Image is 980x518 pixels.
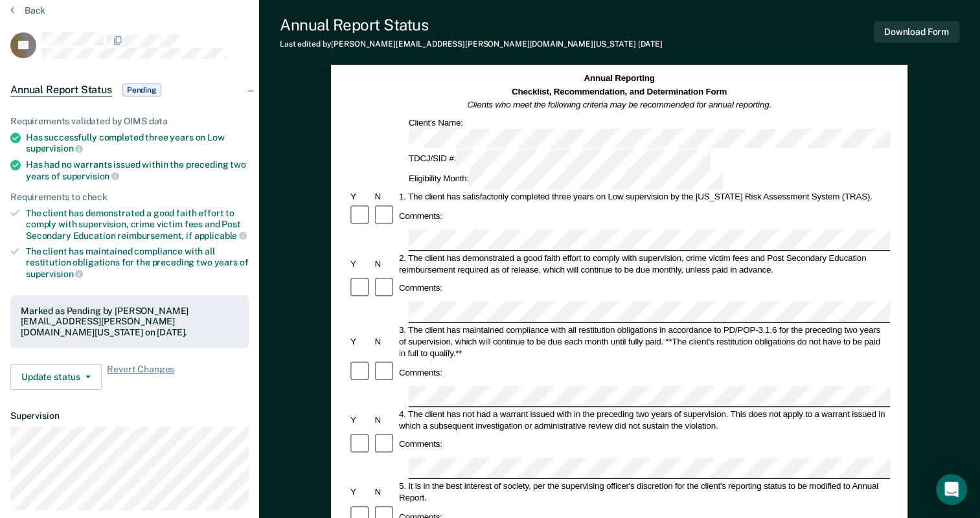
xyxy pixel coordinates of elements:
[373,486,397,498] div: N
[10,5,45,16] button: Back
[10,364,102,390] button: Update status
[407,170,725,190] div: Eligibility Month:
[373,258,397,269] div: N
[26,132,249,154] div: Has successfully completed three years on Low
[280,16,663,34] div: Annual Report Status
[122,84,161,96] span: Pending
[397,252,890,275] div: 2. The client has demonstrated a good faith effort to comply with supervision, crime victim fees ...
[348,414,372,425] div: Y
[62,171,119,181] span: supervision
[397,366,444,378] div: Comments:
[26,269,83,279] span: supervision
[26,159,249,181] div: Has had no warrants issued within the preceding two years of
[874,21,959,43] button: Download Form
[348,486,372,498] div: Y
[373,414,397,425] div: N
[107,364,174,390] span: Revert Changes
[468,100,772,109] em: Clients who meet the following criteria may be recommended for annual reporting.
[348,258,372,269] div: Y
[10,411,249,422] dt: Supervision
[26,143,83,153] span: supervision
[10,192,249,203] div: Requirements to check
[348,335,372,347] div: Y
[10,84,112,96] span: Annual Report Status
[397,438,444,450] div: Comments:
[397,210,444,222] div: Comments:
[397,480,890,504] div: 5. It is in the best interest of society, per the supervising officer's discretion for the client...
[280,39,663,49] div: Last edited by [PERSON_NAME][EMAIL_ADDRESS][PERSON_NAME][DOMAIN_NAME][US_STATE]
[397,408,890,431] div: 4. The client has not had a warrant issued with in the preceding two years of supervision. This d...
[936,474,967,505] div: Open Intercom Messenger
[397,282,444,294] div: Comments:
[194,231,247,241] span: applicable
[407,150,712,170] div: TDCJ/SID #:
[10,116,249,127] div: Requirements validated by OIMS data
[397,191,890,203] div: 1. The client has satisfactorily completed three years on Low supervision by the [US_STATE] Risk ...
[373,335,397,347] div: N
[373,191,397,203] div: N
[21,306,238,338] div: Marked as Pending by [PERSON_NAME][EMAIL_ADDRESS][PERSON_NAME][DOMAIN_NAME][US_STATE] on [DATE].
[638,39,663,49] span: [DATE]
[512,87,727,96] strong: Checklist, Recommendation, and Determination Form
[584,74,655,84] strong: Annual Reporting
[26,246,249,279] div: The client has maintained compliance with all restitution obligations for the preceding two years of
[26,208,249,241] div: The client has demonstrated a good faith effort to comply with supervision, crime victim fees and...
[397,324,890,359] div: 3. The client has maintained compliance with all restitution obligations in accordance to PD/POP-...
[348,191,372,203] div: Y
